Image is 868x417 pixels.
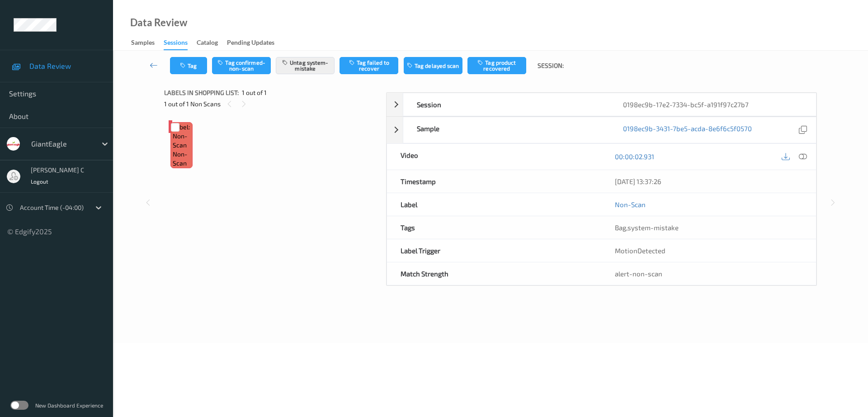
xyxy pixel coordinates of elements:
div: Tags [387,216,602,239]
span: 1 out of 1 [242,88,267,97]
a: 00:00:02.931 [615,152,654,161]
div: MotionDetected [601,239,816,262]
div: 0198ec9b-17e2-7334-bc5f-a191f97c27b7 [609,93,816,116]
div: Data Review [130,18,187,27]
a: 0198ec9b-3431-7be5-acda-8e6f6c5f0570 [623,124,752,136]
div: Sample [403,117,610,143]
button: Tag failed to recover [340,57,398,74]
button: Untag system-mistake [276,57,335,74]
span: non-scan [173,150,190,168]
div: Samples [131,38,155,49]
div: Sessions [164,38,188,50]
div: Video [387,144,602,170]
button: Tag product recovered [467,57,526,74]
div: Sample0198ec9b-3431-7be5-acda-8e6f6c5f0570 [387,117,816,143]
div: Label [387,193,602,216]
div: Pending Updates [227,38,274,49]
button: Tag [170,57,207,74]
div: [DATE] 13:37:26 [615,177,802,186]
span: Session: [538,61,564,70]
a: Samples [131,37,164,49]
span: , [615,223,679,232]
a: Pending Updates [227,37,283,49]
span: system-mistake [627,223,679,232]
a: Catalog [197,37,227,49]
button: Tag delayed scan [404,57,462,74]
span: Label: Non-Scan [173,123,190,150]
div: Match Strength [387,262,602,285]
div: Timestamp [387,170,602,193]
span: Bag [615,223,626,232]
a: Non-Scan [615,200,646,209]
div: Catalog [197,38,218,49]
div: Session [403,93,610,116]
div: Label Trigger [387,239,602,262]
a: Sessions [164,37,197,50]
button: Tag confirmed-non-scan [212,57,271,74]
div: alert-non-scan [615,269,802,278]
div: Session0198ec9b-17e2-7334-bc5f-a191f97c27b7 [387,93,816,116]
div: 1 out of 1 Non Scans [164,98,380,109]
span: Labels in shopping list: [164,88,239,97]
